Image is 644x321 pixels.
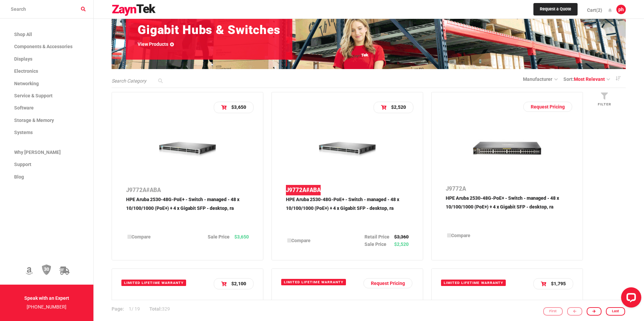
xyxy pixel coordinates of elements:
[451,233,470,238] span: Compare
[364,233,394,240] td: Retail Price
[469,120,545,176] img: J9772A -- HPE Aruba 2530-48G-PoE+ - Switch - managed - 48 x 10/100/1000 (PoE+) + 4 x Gigabit SFP - d
[14,56,32,62] span: Displays
[588,101,621,107] p: Filter
[533,3,578,16] a: Request a Quote
[610,74,626,83] a: Descending
[14,44,72,49] span: Components & Accessories
[364,240,394,248] td: Sale Price
[14,93,53,98] span: Service & Support
[24,295,69,301] strong: Speak with an Expert
[42,264,51,276] img: 30 Day Return Policy
[523,76,557,82] a: manufacturer
[138,40,174,48] a: View Products
[286,195,409,228] p: HPE Aruba 2530-48G-PoE+ - Switch - managed - 48 x 10/100/1000 (PoE+) + 4 x Gigabit SFP - desktop, ra
[286,185,409,195] p: J9772A#ABA
[14,130,33,135] span: Systems
[446,184,568,194] p: J9772A
[112,307,124,312] strong: Page:
[14,32,32,37] span: Shop All
[126,195,249,228] p: HPE Aruba 2530-48G-PoE+ - Switch - managed - 48 x 10/100/1000 (PoE+) + 4 x Gigabit SFP - desktop, ra
[234,233,249,240] td: $3,650
[14,118,54,123] span: Storage & Memory
[596,7,602,13] span: (2)
[446,194,568,227] p: HPE Aruba 2530-48G-PoE+ - Switch - managed - 48 x 10/100/1000 (PoE+) + 4 x Gigabit SFP - desktop, ra
[446,184,568,227] a: J9772AHPE Aruba 2530-48G-PoE+ - Switch - managed - 48 x 10/100/1000 (PoE+) + 4 x Gigabit SFP - de...
[112,4,156,16] img: logo
[281,279,346,285] span: Limited lifetime warranty
[231,280,246,288] p: $2,100
[112,300,145,319] p: / 19
[391,103,406,112] p: $2,520
[14,150,61,155] span: Why [PERSON_NAME]
[291,238,311,243] span: Compare
[14,105,34,110] span: Software
[582,2,607,19] a: Cart(2)
[14,174,24,180] span: Blog
[231,103,246,112] p: $3,650
[606,307,625,316] a: Last
[14,162,31,167] span: Support
[551,280,566,288] p: $1,795
[145,300,175,319] p: 329
[587,7,596,13] span: Cart
[112,77,166,85] input: Search Category
[138,25,281,36] h1: Gigabit Hubs & Switches
[14,81,39,86] span: Networking
[149,307,162,312] strong: Total:
[394,240,409,248] td: $2,520
[126,185,249,195] p: J9772A#ABA
[131,234,151,239] span: Compare
[208,233,234,240] td: Sale Price
[563,75,610,83] a: Sort:
[394,233,409,240] td: $3,360
[14,68,38,74] span: Electronics
[319,121,376,178] img: J9772A#ABA -- HPE Aruba 2530-48G-PoE+ - Switch - managed - 48 x 10/100/1000 (PoE+) + 4 x Gigabit ...
[27,304,66,310] a: [PHONE_NUMBER]
[574,76,605,82] span: Most Relevant
[126,185,249,228] a: J9772A#ABAHPE Aruba 2530-48G-PoE+ - Switch - managed - 48 x 10/100/1000 (PoE+) + 4 x Gigabit SFP ...
[363,278,412,288] a: Request Pricing
[129,307,131,312] span: 1
[616,285,644,313] iframe: LiveChat chat widget
[523,102,572,112] a: Request Pricing
[618,6,624,13] span: ph
[159,121,216,178] img: J9772A#ABA -- HPE Aruba 2530-48G-PoE+ - Switch - managed - 48 x 10/100/1000 (PoE+) + 4 x Gigabit ...
[121,280,186,286] span: Limited lifetime warranty
[286,185,409,228] a: J9772A#ABAHPE Aruba 2530-48G-PoE+ - Switch - managed - 48 x 10/100/1000 (PoE+) + 4 x Gigabit SFP ...
[441,280,506,286] span: Limited lifetime warranty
